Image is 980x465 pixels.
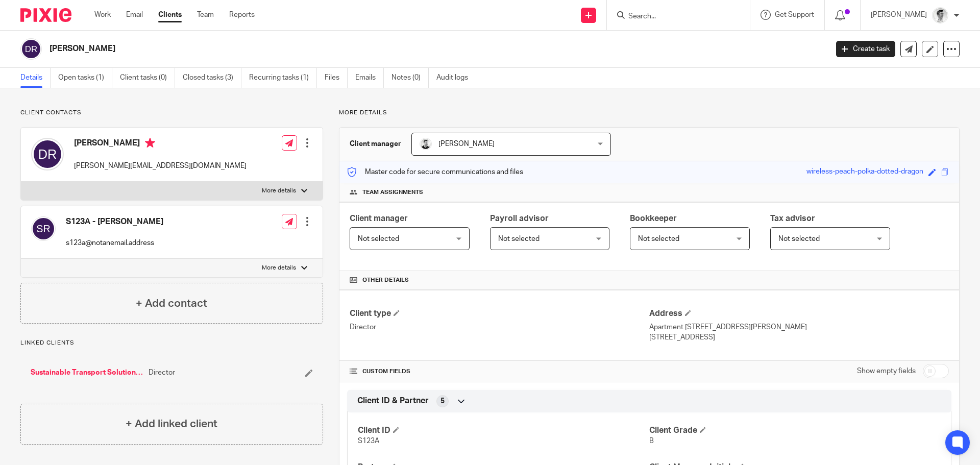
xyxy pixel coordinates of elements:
a: Files [325,68,348,88]
a: Details [20,68,51,88]
h4: S123A - [PERSON_NAME] [66,216,163,227]
p: Director [350,322,649,332]
h4: CUSTOM FIELDS [350,368,649,376]
img: Adam_2025.jpg [932,7,948,23]
a: Notes (0) [391,68,429,88]
h4: + Add linked client [126,416,217,432]
a: Recurring tasks (1) [249,68,317,88]
span: Bookkeeper [630,214,677,223]
span: B [649,437,654,445]
img: svg%3E [31,138,64,170]
span: Not selected [498,235,540,242]
h2: [PERSON_NAME] [50,43,667,54]
span: Payroll advisor [490,214,549,223]
h4: Address [649,308,949,319]
p: More details [262,264,296,272]
img: Dave_2025.jpg [420,138,432,150]
p: Apartment [STREET_ADDRESS][PERSON_NAME] [649,322,949,332]
a: Team [197,10,214,20]
a: Sustainable Transport Solutions Ltd [31,368,143,378]
a: Create task [836,41,895,57]
a: Reports [229,10,255,20]
span: Not selected [638,235,679,242]
span: 5 [440,396,445,406]
span: [PERSON_NAME] [438,140,495,148]
h4: [PERSON_NAME] [74,138,247,151]
p: [PERSON_NAME][EMAIL_ADDRESS][DOMAIN_NAME] [74,161,247,171]
span: Not selected [358,235,399,242]
div: wireless-peach-polka-dotted-dragon [806,166,923,178]
h4: Client Grade [649,425,941,436]
span: Director [149,368,175,378]
label: Show empty fields [857,366,916,376]
img: Pixie [20,8,71,22]
p: Master code for secure communications and files [347,167,523,177]
span: Team assignments [362,188,423,197]
a: Emails [355,68,384,88]
span: Not selected [778,235,820,242]
p: [STREET_ADDRESS] [649,332,949,342]
h3: Client manager [350,139,401,149]
input: Search [627,12,719,21]
p: s123a@notanemail.address [66,238,163,248]
a: Client tasks (0) [120,68,175,88]
span: Client manager [350,214,408,223]
a: Clients [158,10,182,20]
a: Closed tasks (3) [183,68,241,88]
i: Primary [145,138,155,148]
span: Other details [362,276,409,284]
img: svg%3E [20,38,42,60]
span: S123A [358,437,379,445]
h4: Client ID [358,425,649,436]
h4: + Add contact [136,296,207,311]
p: More details [262,187,296,195]
a: Work [94,10,111,20]
p: [PERSON_NAME] [871,10,927,20]
a: Open tasks (1) [58,68,112,88]
p: Client contacts [20,109,323,117]
span: Tax advisor [770,214,815,223]
a: Audit logs [436,68,476,88]
a: Email [126,10,143,20]
img: svg%3E [31,216,56,241]
p: More details [339,109,960,117]
span: Client ID & Partner [357,396,429,406]
p: Linked clients [20,339,323,347]
h4: Client type [350,308,649,319]
span: Get Support [775,11,814,18]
